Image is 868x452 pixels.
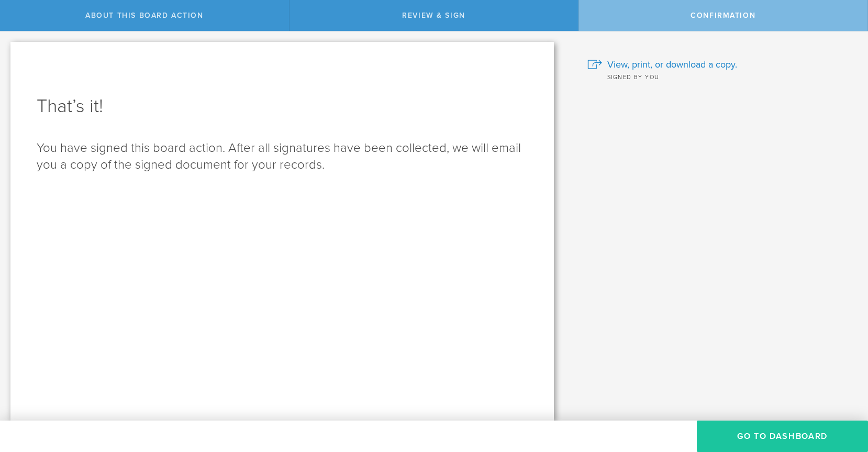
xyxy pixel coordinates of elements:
[37,140,528,173] p: You have signed this board action. After all signatures have been collected, we will email you a ...
[691,11,755,20] span: Confirmation
[587,71,852,82] div: Signed by you
[607,58,737,71] span: View, print, or download a copy.
[85,11,203,20] span: About this Board Action
[697,421,868,452] button: Go to Dashboard
[402,11,465,20] span: Review & Sign
[37,94,528,119] h1: That’s it!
